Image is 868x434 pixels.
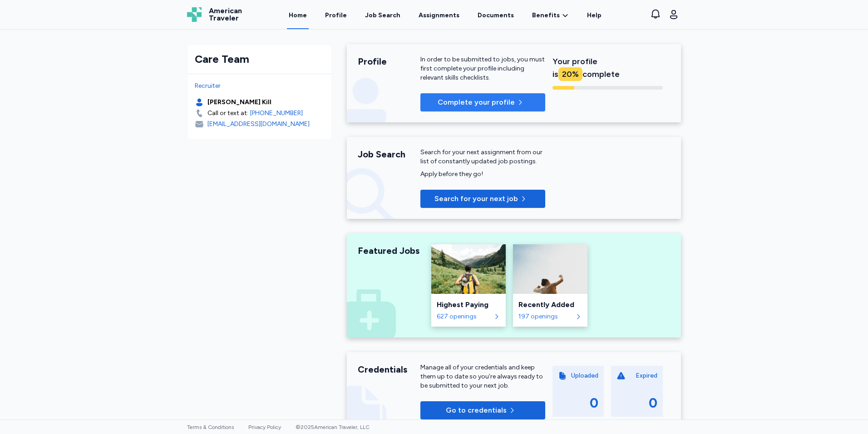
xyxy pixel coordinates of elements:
div: 0 [590,395,598,411]
a: Highest PayingHighest Paying627 openings [431,244,506,327]
div: Search for your next assignment from our list of constantly updated job postings. [420,148,545,166]
div: Job Search [358,148,420,161]
a: Benefits [532,11,569,20]
span: Search for your next job [434,193,518,204]
a: Home [287,1,309,29]
span: Benefits [532,11,560,20]
div: Credentials [358,363,420,376]
div: Highest Paying [437,299,500,310]
img: Recently Added [513,244,587,294]
div: Care Team [195,52,325,66]
a: Terms & Conditions [187,424,234,430]
div: Job Search [365,11,400,20]
div: 0 [649,395,657,411]
img: Logo [187,7,202,22]
div: Profile [358,55,420,68]
span: © 2025 American Traveler, LLC [296,424,370,430]
p: Complete your profile [438,97,515,108]
div: Apply before they go! [420,170,545,179]
button: Go to credentials [420,401,545,419]
div: 627 openings [437,312,491,321]
p: In order to be submitted to jobs, you must first complete your profile including relevant skills ... [420,55,545,82]
div: [PERSON_NAME] Kill [207,98,271,107]
div: [EMAIL_ADDRESS][DOMAIN_NAME] [207,120,310,129]
a: [PHONE_NUMBER] [250,109,303,118]
div: Call or text at: [207,109,248,118]
a: Privacy Policy [248,424,281,430]
button: Complete your profile [420,93,545,111]
div: Recently Added [518,299,582,310]
button: Search for your next job [420,190,545,208]
div: 197 openings [518,312,573,321]
span: Go to credentials [446,405,507,416]
div: Manage all of your credentials and keep them up to date so you’re always ready to be submitted to... [420,363,545,390]
div: Uploaded [571,371,598,380]
div: Your profile is complete [552,55,663,81]
div: 20 % [558,67,582,81]
div: Recruiter [195,81,325,91]
div: Expired [636,371,657,380]
div: Featured Jobs [358,244,420,257]
span: American Traveler [209,7,242,22]
a: Recently AddedRecently Added197 openings [513,244,587,327]
img: Highest Paying [431,244,506,294]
